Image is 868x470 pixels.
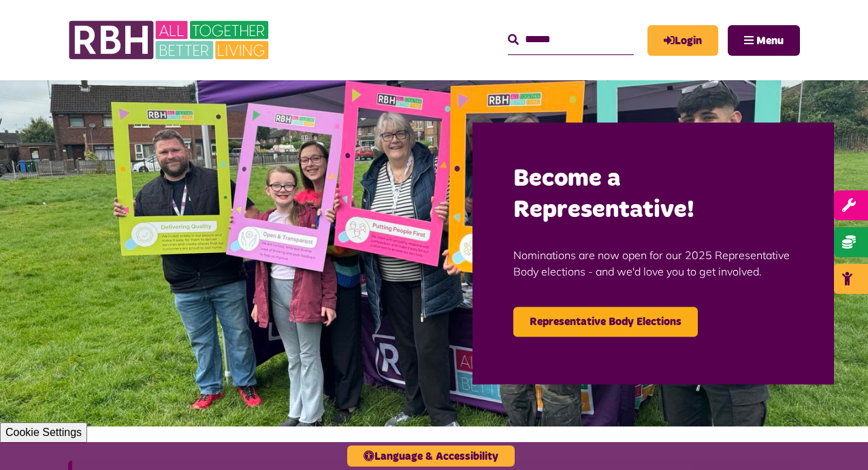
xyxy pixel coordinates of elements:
[513,163,793,227] h2: Become a Representative!
[756,35,784,46] span: Menu
[513,307,698,337] a: Representative Body Elections
[347,446,515,467] button: Language & Accessibility
[728,25,800,56] button: Navigation
[513,226,793,300] p: Nominations are now open for our 2025 Representative Body elections - and we'd love you to get in...
[647,25,718,56] a: MyRBH
[68,14,272,67] img: RBH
